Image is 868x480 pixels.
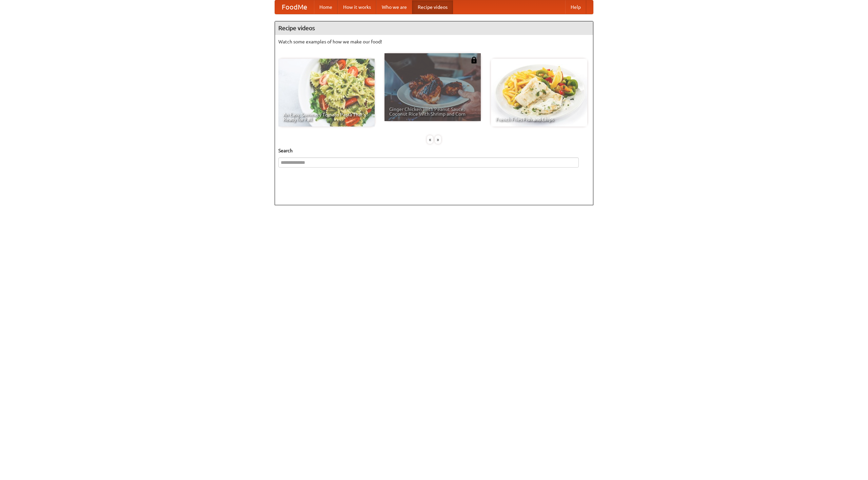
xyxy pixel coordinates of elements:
[471,57,477,63] img: 483408.png
[338,0,376,14] a: How it works
[427,135,433,144] div: «
[275,21,593,35] h4: Recipe videos
[565,0,586,14] a: Help
[278,38,590,45] p: Watch some examples of how we make our food!
[491,59,587,127] a: French Fries Fish and Chips
[435,135,441,144] div: »
[496,117,583,122] span: French Fries Fish and Chips
[376,0,412,14] a: Who we are
[275,0,314,14] a: FoodMe
[314,0,338,14] a: Home
[412,0,453,14] a: Recipe videos
[278,147,590,154] h5: Search
[278,59,375,127] a: An Easy, Summery Tomato Pasta That's Ready for Fall
[283,112,370,122] span: An Easy, Summery Tomato Pasta That's Ready for Fall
